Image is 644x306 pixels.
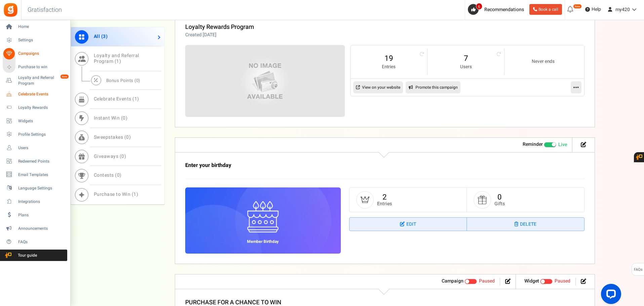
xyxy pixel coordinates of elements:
[615,6,630,13] span: my420
[3,2,18,17] img: Gratisfaction
[434,64,497,70] small: Users
[383,192,387,203] a: 2
[3,209,67,221] a: Plans
[94,152,126,160] span: Giveaways ( )
[3,142,67,154] a: Users
[3,253,50,258] span: Tour guide
[18,172,65,178] span: Email Templates
[406,81,460,93] a: Promote this campaign
[3,48,67,59] a: Campaigns
[3,129,67,140] a: Profile Settings
[555,277,570,285] span: Paused
[94,134,131,141] span: Sweepstakes ( )
[18,185,65,191] span: Language Settings
[357,64,420,70] small: Entries
[18,24,65,30] span: Home
[116,58,119,65] span: 1
[60,74,69,79] em: New
[524,277,539,285] strong: Widget
[123,115,126,122] span: 0
[558,141,567,148] span: Live
[126,134,129,141] span: 0
[357,53,420,64] a: 19
[121,152,124,160] span: 0
[467,218,584,231] a: Delete
[136,77,139,83] span: 0
[479,277,495,285] span: Paused
[18,118,65,124] span: Widgets
[94,95,139,102] span: Celebrate Events ( )
[94,191,138,198] span: Purchase to Win ( )
[468,4,527,15] a: 6 Recommendations
[377,201,392,206] small: Entries
[3,88,67,100] a: Celebrate Events
[573,4,582,9] em: New
[497,192,501,203] a: 0
[3,236,67,248] a: FAQs
[18,239,65,245] span: FAQs
[350,218,467,231] a: Edit
[103,33,106,40] span: 3
[106,77,140,83] span: Bonus Points ( )
[3,196,67,207] a: Integrations
[18,226,65,231] span: Announcements
[18,132,65,137] span: Profile Settings
[529,4,562,15] a: Book a call
[442,277,464,285] strong: Campaign
[494,201,505,206] small: Gifts
[94,52,139,65] span: Loyalty and Referral Program ( )
[3,102,67,113] a: Loyalty Rewards
[18,145,65,151] span: Users
[18,37,65,43] span: Settings
[519,278,576,286] li: Widget activated
[3,115,67,127] a: Widgets
[434,53,497,64] a: 7
[634,263,643,276] span: FAQs
[185,23,254,32] a: Loyalty Rewards Program
[18,159,65,164] span: Redeemed Points
[18,64,65,70] span: Purchase to win
[18,51,65,56] span: Campaigns
[3,61,67,73] a: Purchase to win
[185,32,254,38] p: Created [DATE]
[511,58,575,65] small: Never ends
[3,156,67,167] a: Redeemed Points
[3,182,67,194] a: Language Settings
[20,3,69,17] h3: Gratisfaction
[18,105,65,111] span: Loyalty Rewards
[18,199,65,205] span: Integrations
[18,75,67,86] span: Loyalty and Referral Program
[590,6,601,13] span: Help
[582,4,604,15] a: Help
[133,191,136,198] span: 1
[18,91,65,97] span: Celebrate Events
[94,115,128,122] span: Instant Win ( )
[185,163,505,169] h3: Enter your birthday
[3,21,67,33] a: Home
[94,172,122,179] span: Contests ( )
[242,239,284,244] h6: Member Birthday
[134,95,137,102] span: 1
[523,141,543,148] strong: Reminder
[3,223,67,234] a: Announcements
[3,35,67,46] a: Settings
[117,172,120,179] span: 0
[476,3,482,10] span: 6
[18,212,65,218] span: Plans
[94,33,108,40] span: All ( )
[353,81,403,93] a: View on your website
[3,75,67,86] a: Loyalty and Referral Program New
[484,6,524,13] span: Recommendations
[3,169,67,180] a: Email Templates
